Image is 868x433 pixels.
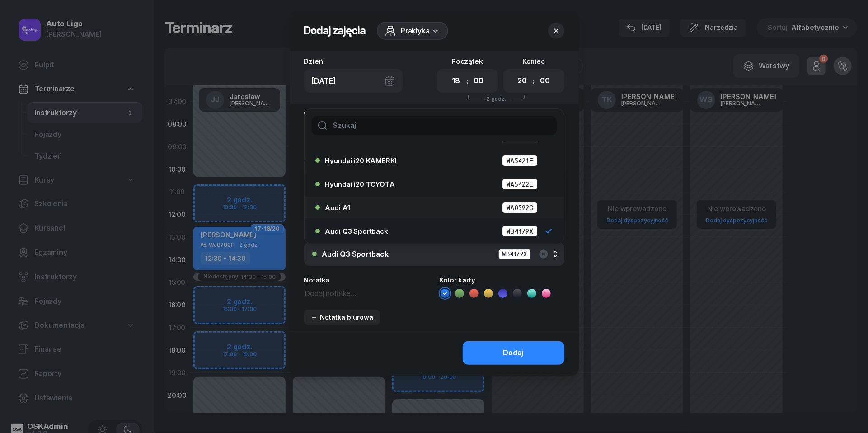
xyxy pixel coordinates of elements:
[533,75,535,86] div: :
[325,204,350,211] span: Audi A1
[310,313,374,321] div: Notatka biurowa
[502,202,538,213] span: WA0592G
[325,228,388,235] span: Audi Q3 Sportback
[325,157,397,164] span: Hyundai i20 KAMERKI
[503,347,524,359] div: Dodaj
[304,310,380,325] button: Notatka biurowa
[322,250,389,258] div: Audi Q3 Sportback
[401,25,430,36] span: Praktyka
[325,181,395,188] span: Hyundai i20 TOYOTA
[304,242,564,266] button: Audi Q3 SportbackWB4179X
[312,116,557,135] input: Szukaj
[502,155,538,166] span: WA5421E
[502,179,538,190] span: WA5422E
[463,341,564,365] button: Dodaj
[502,226,538,237] span: WB4179X
[498,249,531,259] div: WB4179X
[466,75,468,86] div: :
[304,24,366,38] h2: Dodaj zajęcia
